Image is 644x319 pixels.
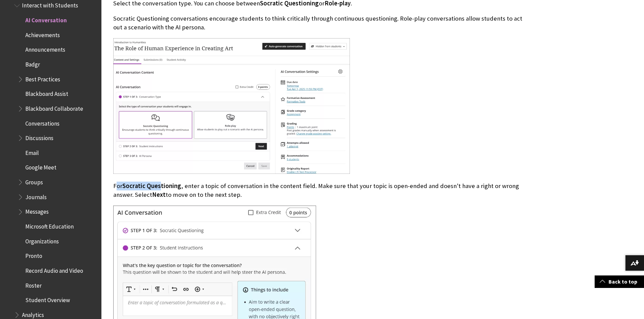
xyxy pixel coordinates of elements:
[25,118,59,127] span: Conversations
[25,280,42,289] span: Roster
[25,206,49,215] span: Messages
[25,236,59,245] span: Organizations
[25,162,56,171] span: Google Meet
[113,38,350,174] img: Step 1 of creating an AI Conversation, choosing between Socratic Questioning and Role-play
[113,14,532,32] p: Socratic Questioning conversations encourage students to think critically through continuous ques...
[25,59,40,68] span: Badgr
[122,182,181,190] span: Socratic Questioning
[25,88,68,97] span: Blackboard Assist
[25,177,43,186] span: Groups
[25,44,65,53] span: Announcements
[25,29,60,38] span: Achievements
[25,250,42,260] span: Pronto
[25,132,53,141] span: Discussions
[25,221,74,230] span: Microsoft Education
[25,103,83,112] span: Blackboard Collaborate
[25,147,39,156] span: Email
[152,191,166,198] span: Next
[22,309,44,318] span: Analytics
[25,191,47,201] span: Journals
[25,295,70,304] span: Student Overview
[595,275,644,288] a: Back to top
[25,265,83,274] span: Record Audio and Video
[113,182,532,199] p: For , enter a topic of conversation in the content field. Make sure that your topic is open-ended...
[25,15,67,24] span: AI Conversation
[25,74,60,83] span: Best Practices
